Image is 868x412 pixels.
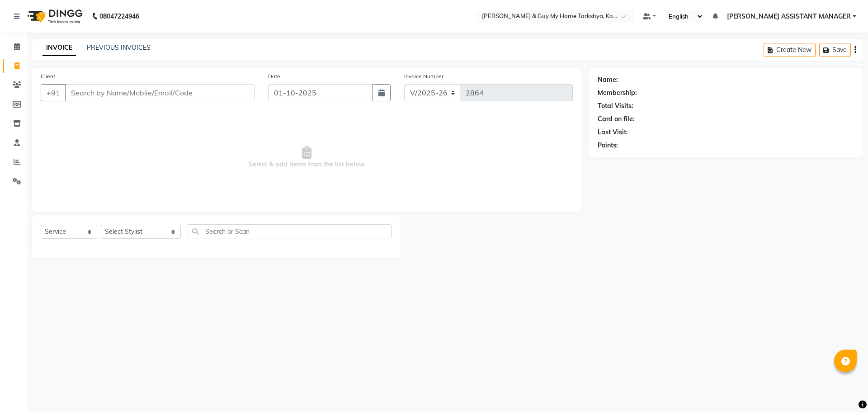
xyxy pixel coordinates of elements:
[87,43,151,52] a: PREVIOUS INVOICES
[188,224,392,238] input: Search or Scan
[598,128,628,137] div: Last Visit:
[268,72,280,81] label: Date
[99,4,139,29] b: 08047224946
[42,40,76,56] a: INVOICE
[598,88,637,98] div: Membership:
[598,114,635,124] div: Card on file:
[819,43,851,57] button: Save
[598,101,633,111] div: Total Visits:
[598,75,618,85] div: Name:
[41,72,55,81] label: Client
[764,43,816,57] button: Create New
[830,376,859,403] iframe: chat widget
[598,141,618,150] div: Points:
[65,84,255,101] input: Search by Name/Mobile/Email/Code
[727,12,851,21] span: [PERSON_NAME] ASSISTANT MANAGER
[404,72,443,81] label: Invoice Number
[41,84,66,101] button: +91
[23,4,85,29] img: logo
[41,112,573,203] span: Select & add items from the list below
